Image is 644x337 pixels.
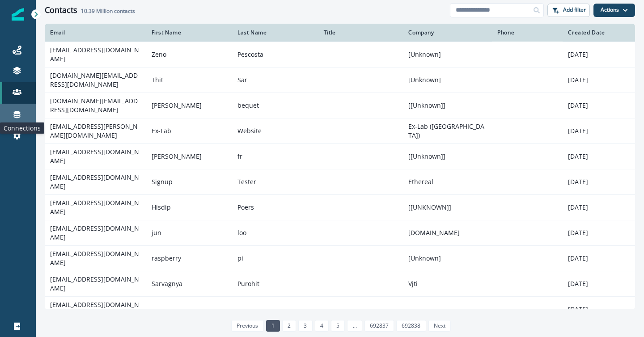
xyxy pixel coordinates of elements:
[232,118,318,143] td: Website
[403,118,492,143] td: Ex-Lab ([GEOGRAPHIC_DATA])
[232,245,318,271] td: pi
[403,271,492,296] td: Vjti
[45,118,146,143] td: [EMAIL_ADDRESS][PERSON_NAME][DOMAIN_NAME]
[403,194,492,220] td: [[UNKNOWN]]
[237,29,313,36] div: Last Name
[152,29,227,36] div: First Name
[146,169,233,194] td: Signup
[331,320,345,332] a: Page 5
[232,194,318,220] td: Poers
[146,271,233,296] td: Sarvagnya
[146,93,233,118] td: [PERSON_NAME]
[568,177,630,186] p: [DATE]
[45,143,635,169] a: [EMAIL_ADDRESS][DOMAIN_NAME][PERSON_NAME]fr[[Unknown]][DATE]
[547,4,590,17] button: Add filter
[568,50,630,59] p: [DATE]
[232,143,318,169] td: fr
[146,42,233,67] td: Zeno
[315,320,329,332] a: Page 4
[45,194,146,220] td: [EMAIL_ADDRESS][DOMAIN_NAME]
[146,118,233,143] td: Ex-Lab
[45,42,146,67] td: [EMAIL_ADDRESS][DOMAIN_NAME]
[403,169,492,194] td: Ethereal
[229,320,451,332] ul: Pagination
[45,271,146,296] td: [EMAIL_ADDRESS][DOMAIN_NAME]
[232,220,318,245] td: loo
[232,93,318,118] td: bequet
[45,42,635,67] a: [EMAIL_ADDRESS][DOMAIN_NAME]ZenoPescosta[Unknown][DATE]
[347,320,362,332] a: Jump forward
[266,320,280,332] a: Page 1 is your current page
[403,143,492,169] td: [[Unknown]]
[568,203,630,212] p: [DATE]
[568,228,630,237] p: [DATE]
[232,67,318,93] td: Sar
[45,220,146,245] td: [EMAIL_ADDRESS][DOMAIN_NAME]
[45,296,146,322] td: [EMAIL_ADDRESS][DOMAIN_NAME]
[403,93,492,118] td: [[Unknown]]
[568,29,630,36] div: Created Date
[45,169,635,194] a: [EMAIL_ADDRESS][DOMAIN_NAME]SignupTesterEthereal[DATE]
[428,320,451,332] a: Next page
[146,245,233,271] td: raspberry
[324,29,398,36] div: Title
[568,305,630,314] p: [DATE]
[364,320,394,332] a: Page 692837
[232,271,318,296] td: Purohit
[45,169,146,194] td: [EMAIL_ADDRESS][DOMAIN_NAME]
[408,29,487,36] div: Company
[568,126,630,135] p: [DATE]
[282,320,296,332] a: Page 2
[146,143,233,169] td: [PERSON_NAME]
[45,118,635,143] a: [EMAIL_ADDRESS][PERSON_NAME][DOMAIN_NAME]Ex-LabWebsiteEx-Lab ([GEOGRAPHIC_DATA])[DATE]
[497,29,557,36] div: Phone
[45,296,635,322] a: [EMAIL_ADDRESS][DOMAIN_NAME][DATE]
[568,152,630,161] p: [DATE]
[45,5,77,15] h1: Contacts
[146,220,233,245] td: jun
[45,220,635,245] a: [EMAIL_ADDRESS][DOMAIN_NAME]junloo[DOMAIN_NAME][DATE]
[403,67,492,93] td: [Unknown]
[81,7,113,15] span: 10.39 Million
[45,245,635,271] a: [EMAIL_ADDRESS][DOMAIN_NAME]raspberrypi[Unknown][DATE]
[81,8,135,14] h2: contacts
[232,169,318,194] td: Tester
[12,8,24,21] img: Inflection
[568,279,630,288] p: [DATE]
[568,101,630,110] p: [DATE]
[563,7,586,13] p: Add filter
[298,320,312,332] a: Page 3
[146,67,233,93] td: Thit
[568,254,630,263] p: [DATE]
[403,245,492,271] td: [Unknown]
[45,194,635,220] a: [EMAIL_ADDRESS][DOMAIN_NAME]HisdipPoers[[UNKNOWN]][DATE]
[593,4,635,17] button: Actions
[45,67,146,93] td: [DOMAIN_NAME][EMAIL_ADDRESS][DOMAIN_NAME]
[232,42,318,67] td: Pescosta
[568,76,630,84] p: [DATE]
[45,93,635,118] a: [DOMAIN_NAME][EMAIL_ADDRESS][DOMAIN_NAME][PERSON_NAME]bequet[[Unknown]][DATE]
[45,271,635,296] a: [EMAIL_ADDRESS][DOMAIN_NAME]SarvagnyaPurohitVjti[DATE]
[45,245,146,271] td: [EMAIL_ADDRESS][DOMAIN_NAME]
[50,29,141,36] div: Email
[403,42,492,67] td: [Unknown]
[45,143,146,169] td: [EMAIL_ADDRESS][DOMAIN_NAME]
[146,194,233,220] td: Hisdip
[403,220,492,245] td: [DOMAIN_NAME]
[45,93,146,118] td: [DOMAIN_NAME][EMAIL_ADDRESS][DOMAIN_NAME]
[396,320,426,332] a: Page 692838
[45,67,635,93] a: [DOMAIN_NAME][EMAIL_ADDRESS][DOMAIN_NAME]ThitSar[Unknown][DATE]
